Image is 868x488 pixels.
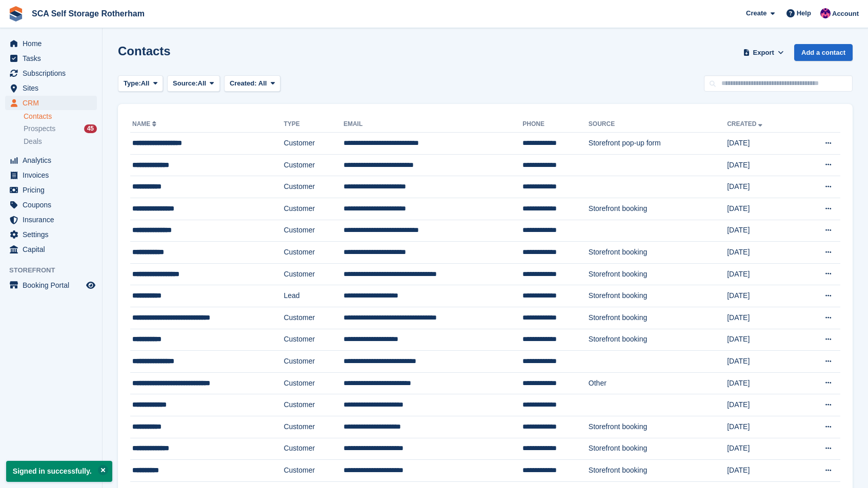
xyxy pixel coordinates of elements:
td: Storefront pop-up form [589,133,727,155]
span: All [198,78,207,89]
a: menu [5,198,97,212]
span: Booking Portal [23,278,84,292]
span: Settings [23,227,84,242]
td: [DATE] [727,242,799,264]
a: Contacts [24,112,97,121]
td: Customer [284,176,343,198]
span: Invoices [23,168,84,182]
span: All [141,78,150,89]
th: Email [344,116,522,133]
a: menu [5,278,97,292]
img: stora-icon-8386f47178a22dfd0bd8f6a31ec36ba5ce8667c1dd55bd0f319d3a0aa187defe.svg [8,6,24,22]
span: Account [832,9,859,19]
a: Preview store [85,279,97,291]
span: Source: [173,78,197,89]
td: Storefront booking [589,438,727,460]
td: Storefront booking [589,329,727,351]
td: Customer [284,394,343,416]
span: Deals [24,137,42,146]
a: menu [5,213,97,227]
a: menu [5,51,97,66]
td: [DATE] [727,154,799,176]
span: Insurance [23,213,84,227]
td: Customer [284,220,343,242]
td: Customer [284,154,343,176]
span: Prospects [24,124,55,134]
span: Capital [23,242,84,257]
td: Customer [284,351,343,373]
th: Phone [522,116,589,133]
td: Customer [284,307,343,329]
td: [DATE] [727,438,799,460]
td: Customer [284,438,343,460]
span: Create [746,8,766,18]
td: [DATE] [727,372,799,394]
td: [DATE] [727,263,799,285]
span: Pricing [23,183,84,197]
td: Storefront booking [589,285,727,307]
a: Created [727,120,764,128]
td: Customer [284,460,343,482]
span: Sites [23,81,84,95]
img: Sam Chapman [820,8,831,18]
a: Deals [24,136,97,147]
p: Signed in successfully. [6,461,112,482]
button: Created: All [224,75,280,92]
span: Subscriptions [23,66,84,80]
td: [DATE] [727,351,799,373]
div: 45 [84,124,97,133]
td: Customer [284,198,343,220]
td: [DATE] [727,394,799,416]
td: Customer [284,242,343,264]
span: Tasks [23,51,84,66]
button: Type: All [118,75,163,92]
a: menu [5,36,97,51]
a: Add a contact [794,44,853,61]
td: [DATE] [727,329,799,351]
td: Storefront booking [589,242,727,264]
td: Customer [284,329,343,351]
td: [DATE] [727,176,799,198]
td: [DATE] [727,220,799,242]
a: menu [5,81,97,95]
a: Name [132,120,158,128]
button: Source: All [167,75,220,92]
th: Type [284,116,343,133]
a: Prospects 45 [24,123,97,134]
td: Customer [284,372,343,394]
span: Storefront [9,265,102,275]
span: Export [753,48,774,58]
a: menu [5,66,97,80]
td: Other [589,372,727,394]
a: menu [5,242,97,257]
span: Coupons [23,198,84,212]
span: Analytics [23,153,84,167]
a: menu [5,168,97,182]
td: Storefront booking [589,416,727,438]
a: menu [5,227,97,242]
td: Storefront booking [589,460,727,482]
a: menu [5,96,97,110]
span: CRM [23,96,84,110]
td: Storefront booking [589,198,727,220]
th: Source [589,116,727,133]
span: Created: [230,79,257,87]
td: Customer [284,263,343,285]
td: [DATE] [727,460,799,482]
td: [DATE] [727,285,799,307]
span: Type: [124,78,141,89]
td: Storefront booking [589,307,727,329]
td: [DATE] [727,198,799,220]
a: menu [5,153,97,167]
h1: Contacts [118,44,171,58]
a: SCA Self Storage Rotherham [28,5,149,22]
span: All [258,79,267,87]
td: [DATE] [727,307,799,329]
td: Storefront booking [589,263,727,285]
td: [DATE] [727,133,799,155]
td: Customer [284,416,343,438]
td: [DATE] [727,416,799,438]
span: Help [797,8,811,18]
td: Lead [284,285,343,307]
button: Export [741,44,786,61]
